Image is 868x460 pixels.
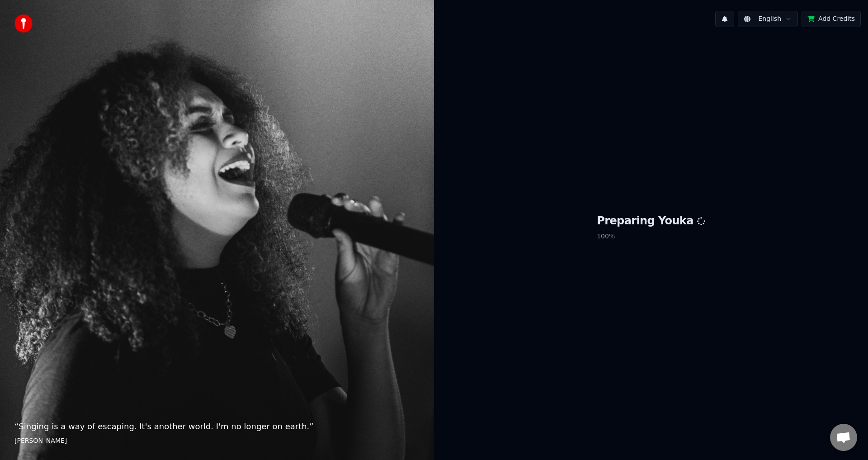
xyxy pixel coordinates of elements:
[14,14,33,33] img: youka
[597,228,705,245] p: 100 %
[14,420,420,433] p: “ Singing is a way of escaping. It's another world. I'm no longer on earth. ”
[597,214,705,228] h1: Preparing Youka
[802,11,861,27] button: Add Credits
[14,436,420,446] footer: [PERSON_NAME]
[830,424,857,451] a: Open chat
